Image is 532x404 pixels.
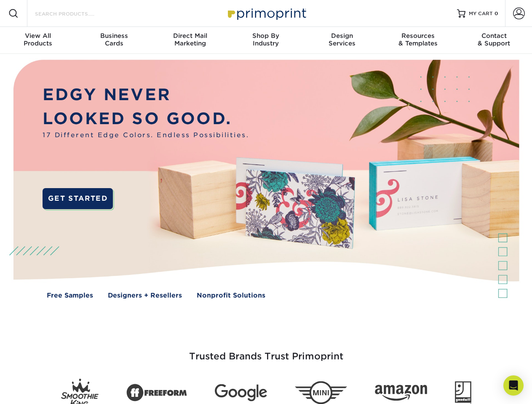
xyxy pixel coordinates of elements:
span: 17 Different Edge Colors. Endless Possibilities. [43,130,249,140]
span: Business [76,32,152,40]
div: Marketing [152,32,228,47]
a: DesignServices [304,27,380,54]
div: & Templates [380,32,456,47]
a: Contact& Support [456,27,532,54]
span: Design [304,32,380,40]
input: SEARCH PRODUCTS..... [34,8,116,19]
span: Resources [380,32,456,40]
span: MY CART [469,10,493,17]
h3: Trusted Brands Trust Primoprint [20,331,513,372]
a: GET STARTED [43,188,113,209]
div: Industry [228,32,304,47]
a: Direct MailMarketing [152,27,228,54]
a: Nonprofit Solutions [197,291,265,300]
img: Amazon [375,385,427,401]
a: Resources& Templates [380,27,456,54]
a: Shop ByIndustry [228,27,304,54]
a: BusinessCards [76,27,152,54]
span: 0 [495,11,498,16]
span: Contact [456,32,532,40]
a: Free Samples [47,291,93,300]
img: Primoprint [224,4,308,22]
p: LOOKED SO GOOD. [43,107,249,131]
a: Designers + Resellers [108,291,182,300]
div: Cards [76,32,152,47]
div: Open Intercom Messenger [503,375,524,396]
div: Services [304,32,380,47]
img: Goodwill [455,381,471,404]
p: EDGY NEVER [43,83,249,107]
span: Shop By [228,32,304,40]
img: Google [215,384,267,401]
div: & Support [456,32,532,47]
span: Direct Mail [152,32,228,40]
